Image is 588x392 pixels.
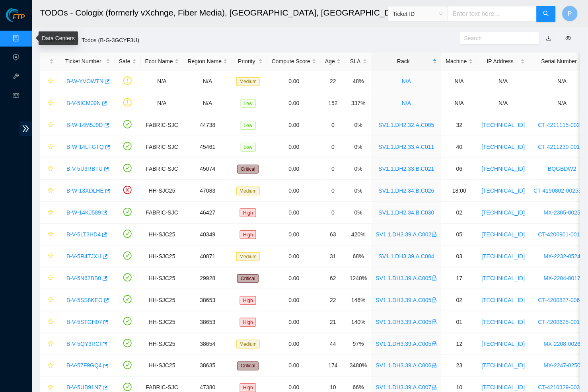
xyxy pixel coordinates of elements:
span: search [543,10,549,18]
a: SV1.1.DH3.39.A.C004 [379,253,434,259]
a: B-W-13XDLHE [66,187,104,194]
span: Medium [236,340,260,349]
td: 48% [345,70,372,92]
td: 40349 [183,224,232,246]
td: FABRIC-SJC [141,136,183,158]
a: B-V-5SS8KEO [66,297,103,303]
td: HH-SJC25 [141,224,183,246]
a: SV1.1.DH3.39.A.C005lock [376,297,437,303]
span: star [48,275,53,282]
a: CT-4211115-00208 [538,122,586,128]
a: [TECHNICAL_ID] [482,231,525,238]
a: B-V-5QY3RCI [66,341,101,347]
a: B-V-5R4TJXH [66,253,101,259]
button: star [44,162,54,175]
span: star [48,122,53,129]
td: 38654 [183,333,232,355]
td: 38635 [183,355,232,377]
td: 0% [345,114,372,136]
td: 0.00 [267,224,321,246]
a: BQGBDW2 [548,166,577,172]
img: Akamai Technologies [6,8,40,22]
a: [TECHNICAL_ID] [482,166,525,172]
a: SV1.1.DH3.39.A.C005lock [376,341,437,347]
td: 21 [321,311,345,333]
td: 44 [321,333,345,355]
button: star [44,75,54,88]
input: Enter text here... [448,6,537,22]
td: N/A [183,70,232,92]
td: 38653 [183,289,232,311]
td: 22 [321,70,345,92]
td: 0.00 [267,114,321,136]
span: check-circle [123,164,132,172]
td: 0% [345,202,372,224]
td: N/A [141,92,183,114]
td: 45461 [183,136,232,158]
td: 05 [442,224,477,246]
span: Critical [238,274,259,283]
span: exclamation-circle [123,98,132,107]
td: 0 [321,180,345,202]
td: 17 [442,267,477,289]
td: 0.00 [267,202,321,224]
a: CT-4200625-00168 [538,319,586,325]
td: 45074 [183,158,232,180]
a: B-V-5U3RBTU [66,166,103,172]
span: check-circle [123,208,132,216]
span: Critical [238,165,259,174]
td: 3480% [345,355,372,377]
span: check-circle [123,230,132,238]
span: read [13,89,19,105]
a: [TECHNICAL_ID] [482,363,525,369]
a: B-V-5ICM09N [66,100,101,106]
td: 06 [442,158,477,180]
button: star [44,206,54,219]
td: 01 [442,311,477,333]
a: SV1.1.DH3.39.A.C005lock [376,319,437,325]
td: 46427 [183,202,232,224]
a: [TECHNICAL_ID] [482,384,525,391]
td: N/A [442,70,477,92]
a: SV1.1.DH2.32.A.C005 [379,122,434,128]
span: check-circle [123,273,132,282]
button: star [44,294,54,306]
td: N/A [183,92,232,114]
td: FABRIC-SJC [141,158,183,180]
span: lock [432,363,437,369]
span: P [568,9,572,19]
td: 0 [321,158,345,180]
button: search [537,6,556,22]
span: double-right [19,121,32,136]
span: star [48,188,53,194]
span: star [48,210,53,216]
a: MX-2204-0017 [544,275,581,281]
td: 0% [345,158,372,180]
button: download [540,32,558,45]
a: [TECHNICAL_ID] [482,122,525,128]
span: High [240,230,256,239]
a: B-V-5N62BB0 [66,275,101,281]
td: 03 [442,246,477,267]
span: star [48,363,53,369]
td: 0.00 [267,136,321,158]
span: star [48,100,53,107]
a: CT-4211230-00123 [538,144,586,150]
span: Low [241,99,256,108]
button: star [44,272,54,285]
span: star [48,166,53,172]
a: MX-2305-0025 [544,209,581,216]
td: N/A [477,70,530,92]
td: 0 [321,136,345,158]
a: [TECHNICAL_ID] [482,253,525,259]
td: 0% [345,180,372,202]
span: check-circle [123,295,132,304]
a: [TECHNICAL_ID] [482,209,525,216]
td: N/A [477,92,530,114]
td: 18:00 [442,180,477,202]
a: [TECHNICAL_ID] [482,319,525,325]
button: P [562,6,578,21]
span: Critical [238,362,259,371]
a: B-W-14KJ589 [66,209,101,216]
a: B-W-14LFGTQ [66,144,104,150]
